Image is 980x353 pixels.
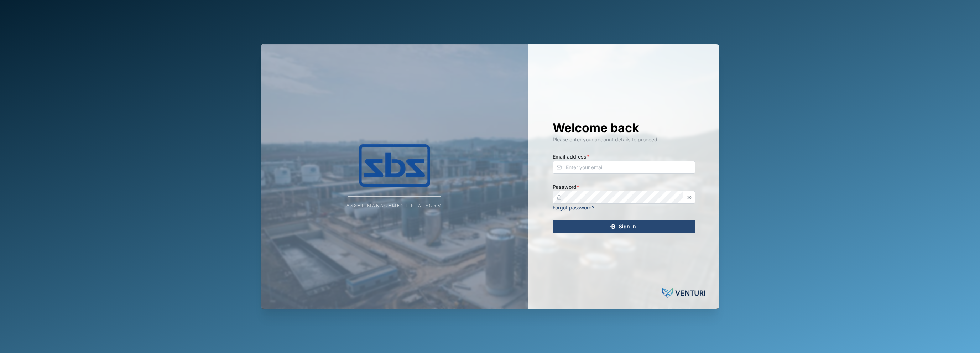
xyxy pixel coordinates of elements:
[553,153,589,161] label: Email address
[553,161,695,174] input: Enter your email
[553,120,695,136] h1: Welcome back
[323,144,466,187] img: Company Logo
[346,202,442,209] div: Asset Management Platform
[553,183,579,191] label: Password
[553,220,695,233] button: Sign In
[553,136,695,144] div: Please enter your account details to proceed
[553,204,594,211] a: Forgot password?
[662,286,705,300] img: Powered by: Venturi
[619,220,636,233] span: Sign In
